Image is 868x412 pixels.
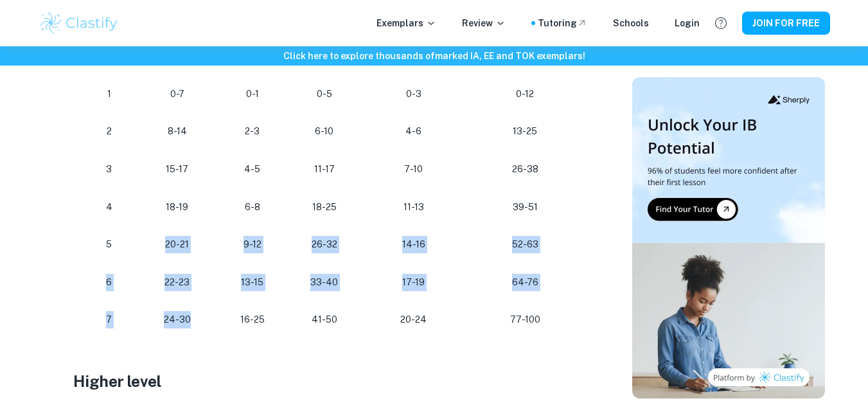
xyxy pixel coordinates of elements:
p: 26-38 [479,161,572,178]
p: 18-25 [300,199,349,216]
p: 14-16 [369,236,458,253]
p: 0-7 [150,85,205,103]
p: 2 [89,123,130,140]
p: 6 [89,274,130,291]
a: Tutoring [538,16,587,30]
p: 13-15 [225,274,279,291]
a: Schools [613,16,649,30]
p: 0-12 [479,85,572,103]
p: 15-17 [150,161,205,178]
p: 52-63 [479,236,572,253]
h3: Higher level [73,370,587,393]
p: 4 [89,199,130,216]
p: 11-13 [369,199,458,216]
p: Review [462,16,506,30]
p: 2-3 [225,123,279,140]
p: 16-25 [225,311,279,328]
p: 26-32 [300,236,349,253]
p: 18-19 [150,199,205,216]
p: 5 [89,236,130,253]
a: Login [675,16,700,30]
p: 0-3 [369,85,458,103]
p: 24-30 [150,311,205,328]
p: 77-100 [479,311,572,328]
img: Thumbnail [632,77,825,399]
p: 8-14 [150,123,205,140]
p: 22-23 [150,274,205,291]
p: Exemplars [376,16,436,30]
button: Help and Feedback [710,12,732,34]
p: 3 [89,161,130,178]
p: 4-6 [369,123,458,140]
p: 9-12 [225,236,279,253]
p: 0-5 [300,85,349,103]
p: 39-51 [479,199,572,216]
p: 33-40 [300,274,349,291]
p: 13-25 [479,123,572,140]
p: 6-8 [225,199,279,216]
p: 11-17 [300,161,349,178]
p: 0-1 [225,85,279,103]
p: 17-19 [369,274,458,291]
p: 7 [89,311,130,328]
p: 20-24 [369,311,458,328]
p: 6-10 [300,123,349,140]
h6: Click here to explore thousands of marked IA, EE and TOK exemplars ! [3,49,865,63]
p: 1 [89,85,130,103]
p: 64-76 [479,274,572,291]
img: Clastify logo [39,10,120,36]
p: 7-10 [369,161,458,178]
p: 4-5 [225,161,279,178]
button: JOIN FOR FREE [742,12,830,35]
p: 41-50 [300,311,349,328]
p: 20-21 [150,236,205,253]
